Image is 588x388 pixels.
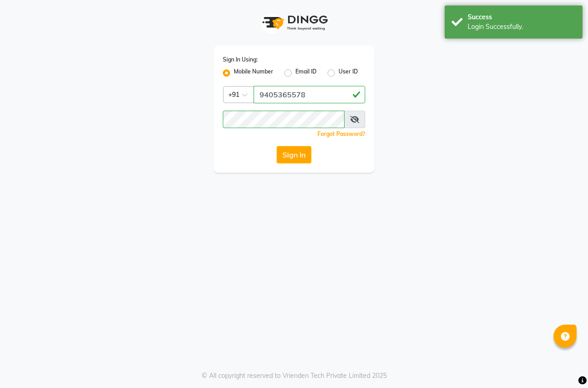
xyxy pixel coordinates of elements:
button: Sign In [277,146,311,163]
input: Username [223,111,345,128]
div: Success [468,12,576,22]
label: Email ID [295,67,317,79]
img: logo1.svg [257,9,331,36]
input: Username [254,86,365,103]
label: Mobile Number [234,67,273,79]
div: Login Successfully. [468,22,576,32]
label: Sign In Using: [223,56,258,64]
label: User ID [339,67,358,79]
a: Forgot Password? [317,130,365,137]
iframe: chat widget [549,351,579,379]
